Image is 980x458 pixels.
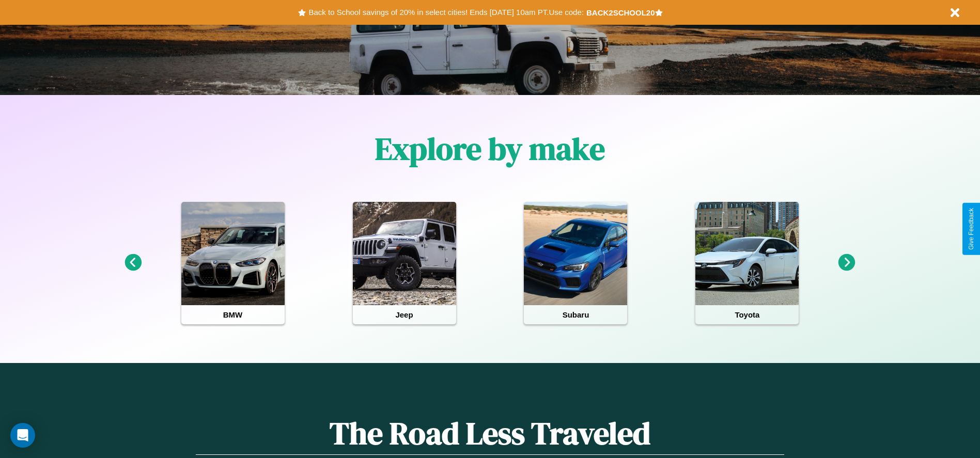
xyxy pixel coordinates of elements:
[10,423,35,448] div: Open Intercom Messenger
[968,208,975,250] div: Give Feedback
[181,305,285,324] h4: BMW
[524,305,627,324] h4: Subaru
[306,5,586,20] button: Back to School savings of 20% in select cities! Ends [DATE] 10am PT.Use code:
[353,305,456,324] h4: Jeep
[586,8,655,17] b: BACK2SCHOOL20
[375,128,605,170] h1: Explore by make
[695,305,799,324] h4: Toyota
[196,412,784,455] h1: The Road Less Traveled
